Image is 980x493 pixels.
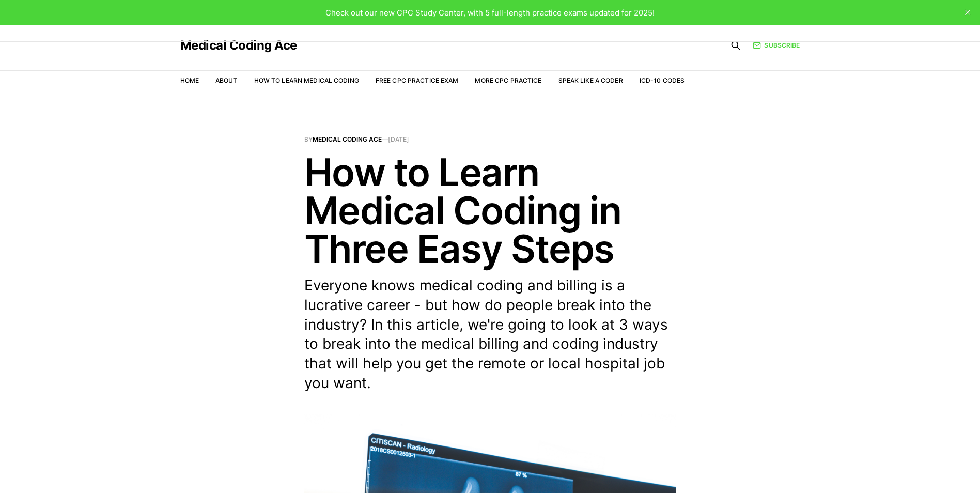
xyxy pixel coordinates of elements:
[475,76,541,84] a: More CPC Practice
[959,4,976,21] button: close
[325,8,655,18] span: Check out our new CPC Study Center, with 5 full-length practice exams updated for 2025!
[180,39,297,52] a: Medical Coding Ace
[215,76,238,84] a: About
[180,76,199,84] a: Home
[304,276,676,393] p: Everyone knows medical coding and billing is a lucrative career - but how do people break into th...
[388,135,409,143] time: [DATE]
[304,153,676,268] h1: How to Learn Medical Coding in Three Easy Steps
[812,442,980,493] iframe: portal-trigger
[640,76,685,84] a: ICD-10 Codes
[313,135,382,143] a: Medical Coding Ace
[753,40,800,50] a: Subscribe
[376,76,459,84] a: Free CPC Practice Exam
[558,76,623,84] a: Speak Like a Coder
[304,136,676,143] span: By —
[254,76,359,84] a: How to Learn Medical Coding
